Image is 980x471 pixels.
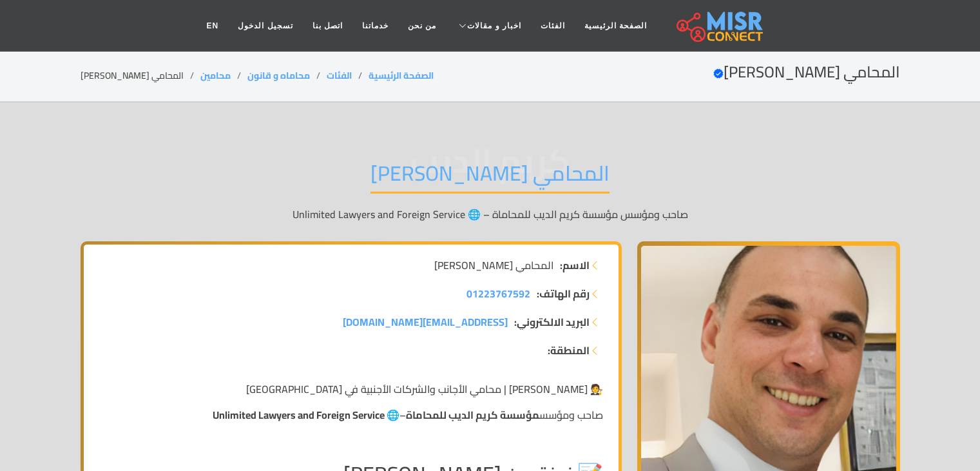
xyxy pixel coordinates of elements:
[713,68,724,79] svg: Verified account
[352,14,398,38] a: خدماتنا
[228,14,302,38] a: تسجيل الدخول
[446,14,531,38] a: اخبار و مقالات
[343,314,508,330] a: [EMAIL_ADDRESS][DOMAIN_NAME]
[560,257,590,273] strong: الاسم:
[81,69,200,83] li: المحامي [PERSON_NAME]
[247,67,310,84] a: محاماه و قانون
[548,343,590,358] strong: المنطقة:
[514,314,590,330] strong: البريد الالكتروني:
[467,20,521,32] span: اخبار و مقالات
[677,10,763,42] img: main.misr_connect
[406,405,539,425] strong: مؤسسة كريم الديب للمحاماة
[369,67,434,84] a: الصفحة الرئيسية
[466,286,530,301] a: 01223767592
[303,14,352,38] a: اتصل بنا
[200,67,231,84] a: محامين
[99,381,603,397] p: 🧑‍⚖️ [PERSON_NAME] | محامي الأجانب والشركات الأجنبية في [GEOGRAPHIC_DATA]
[537,286,590,301] strong: رقم الهاتف:
[398,14,446,38] a: من نحن
[81,206,900,222] p: صاحب ومؤسس مؤسسة كريم الديب للمحاماة – 🌐 Unlimited Lawyers and Foreign Service
[575,14,657,38] a: الصفحة الرئيسية
[531,14,575,38] a: الفئات
[99,407,603,423] p: صاحب ومؤسس –
[343,312,508,332] span: [EMAIL_ADDRESS][DOMAIN_NAME]
[466,284,530,303] span: 01223767592
[327,67,352,84] a: الفئات
[213,405,399,425] strong: 🌐 Unlimited Lawyers and Foreign Service
[370,161,610,194] h1: المحامي [PERSON_NAME]
[713,63,900,82] h2: المحامي [PERSON_NAME]
[434,257,553,273] span: المحامي [PERSON_NAME]
[197,14,229,38] a: EN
